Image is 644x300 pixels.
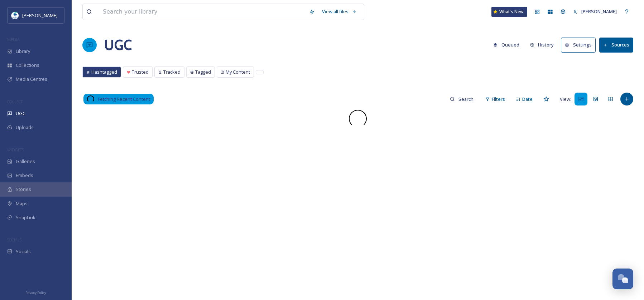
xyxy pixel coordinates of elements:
button: Open Chat [612,269,633,289]
button: History [527,38,558,52]
a: Settings [561,38,599,52]
span: Uploads [16,124,34,131]
span: Galleries [16,158,35,165]
button: Queued [490,38,523,52]
span: Stories [16,186,31,193]
span: [PERSON_NAME] [581,8,617,15]
span: SOCIALS [7,237,21,242]
button: Sources [599,38,633,52]
a: Queued [490,38,527,52]
span: Trusted [132,69,149,75]
span: [PERSON_NAME] [22,12,58,19]
span: Embeds [16,172,33,179]
input: Search your library [99,4,306,20]
button: Settings [561,38,596,52]
span: Collections [16,62,39,69]
span: Hashtagged [91,69,117,75]
span: SnapLink [16,214,35,221]
span: View: [560,96,571,103]
span: Filters [492,96,505,103]
span: Media Centres [16,76,47,83]
a: Privacy Policy [25,288,46,296]
span: My Content [226,69,250,75]
span: WIDGETS [7,147,24,152]
input: Search [455,92,478,106]
span: Socials [16,248,31,255]
a: UGC [104,34,132,56]
span: Tracked [163,69,181,75]
a: [PERSON_NAME] [569,5,620,19]
span: Privacy Policy [25,290,46,295]
span: Library [16,48,30,55]
span: Date [522,96,533,103]
span: Fetching Recent Content [98,96,150,103]
span: UGC [16,110,25,117]
a: View all files [318,5,360,19]
img: download.jpeg [11,12,19,19]
span: Maps [16,200,28,207]
span: MEDIA [7,37,20,42]
a: What's New [491,7,527,17]
span: Tagged [195,69,211,75]
a: History [527,38,561,52]
span: COLLECT [7,99,23,104]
